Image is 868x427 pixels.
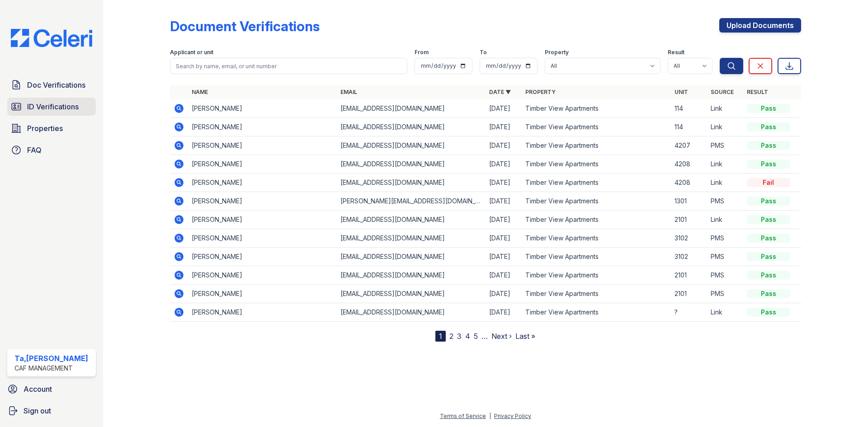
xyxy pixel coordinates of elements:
div: Pass [747,215,790,224]
td: PMS [707,285,743,303]
td: [DATE] [486,118,522,136]
td: Link [707,211,743,229]
td: 2101 [671,211,707,229]
label: To [480,49,487,56]
td: 114 [671,99,707,118]
td: [DATE] [486,136,522,155]
td: 4208 [671,155,707,174]
a: Unit [675,89,688,95]
td: [PERSON_NAME] [188,266,337,285]
td: PMS [707,266,743,285]
td: PMS [707,136,743,155]
div: Pass [747,160,790,169]
label: Result [668,49,684,56]
td: [PERSON_NAME] [188,229,337,248]
td: PMS [707,229,743,248]
a: 3 [457,332,462,341]
a: Last » [515,332,535,341]
div: Fail [747,178,790,187]
td: 4207 [671,136,707,155]
td: 114 [671,118,707,136]
td: [EMAIL_ADDRESS][DOMAIN_NAME] [337,303,486,322]
a: ID Verifications [7,98,96,116]
td: [EMAIL_ADDRESS][DOMAIN_NAME] [337,99,486,118]
div: 1 [435,331,446,342]
div: Pass [747,122,790,131]
td: Timber View Apartments [522,155,670,174]
span: … [481,331,488,342]
td: Timber View Apartments [522,229,670,248]
a: Account [4,380,99,398]
span: Sign out [24,405,51,416]
label: Applicant or unit [170,49,213,56]
td: Link [707,99,743,118]
td: [DATE] [486,285,522,303]
td: [EMAIL_ADDRESS][DOMAIN_NAME] [337,211,486,229]
td: [PERSON_NAME] [188,285,337,303]
div: Document Verifications [170,18,320,34]
div: Pass [747,308,790,317]
a: 5 [474,332,478,341]
td: Timber View Apartments [522,174,670,192]
span: Account [24,384,52,394]
td: 4208 [671,174,707,192]
td: [PERSON_NAME][EMAIL_ADDRESS][DOMAIN_NAME] [337,192,486,211]
a: Source [711,89,734,95]
div: Pass [747,141,790,150]
td: [DATE] [486,211,522,229]
div: Ta,[PERSON_NAME] [14,353,88,364]
a: Properties [7,119,96,137]
td: [PERSON_NAME] [188,118,337,136]
td: Timber View Apartments [522,285,670,303]
td: Timber View Apartments [522,211,670,229]
td: Timber View Apartments [522,136,670,155]
td: [PERSON_NAME] [188,155,337,174]
td: Link [707,174,743,192]
td: Link [707,118,743,136]
label: Property [545,49,569,56]
td: [EMAIL_ADDRESS][DOMAIN_NAME] [337,248,486,266]
a: Sign out [4,402,99,420]
td: [EMAIL_ADDRESS][DOMAIN_NAME] [337,174,486,192]
td: [DATE] [486,99,522,118]
td: Timber View Apartments [522,99,670,118]
td: [PERSON_NAME] [188,99,337,118]
input: Search by name, email, or unit number [170,58,407,74]
a: Upload Documents [719,18,801,33]
td: [EMAIL_ADDRESS][DOMAIN_NAME] [337,136,486,155]
td: [PERSON_NAME] [188,174,337,192]
div: CAF Management [14,364,88,373]
td: [DATE] [486,266,522,285]
td: [EMAIL_ADDRESS][DOMAIN_NAME] [337,155,486,174]
div: | [489,413,491,419]
a: 4 [465,332,470,341]
a: Privacy Policy [494,413,531,419]
td: 3102 [671,229,707,248]
div: Pass [747,234,790,243]
td: [EMAIL_ADDRESS][DOMAIN_NAME] [337,285,486,303]
td: [DATE] [486,248,522,266]
td: Timber View Apartments [522,192,670,211]
td: [EMAIL_ADDRESS][DOMAIN_NAME] [337,266,486,285]
td: [EMAIL_ADDRESS][DOMAIN_NAME] [337,229,486,248]
td: PMS [707,248,743,266]
td: [DATE] [486,155,522,174]
a: Doc Verifications [7,76,96,94]
div: Pass [747,104,790,113]
td: Timber View Apartments [522,303,670,322]
span: Properties [27,123,63,134]
td: Timber View Apartments [522,248,670,266]
td: PMS [707,192,743,211]
td: [PERSON_NAME] [188,303,337,322]
td: [DATE] [486,192,522,211]
img: CE_Logo_Blue-a8612792a0a2168367f1c8372b55b34899dd931a85d93a1a3d3e32e68fde9ad4.png [4,29,99,47]
a: Property [525,89,556,95]
td: 2101 [671,285,707,303]
a: Terms of Service [440,413,486,419]
div: Pass [747,252,790,261]
td: [PERSON_NAME] [188,248,337,266]
td: [EMAIL_ADDRESS][DOMAIN_NAME] [337,118,486,136]
span: FAQ [27,145,42,155]
td: 3102 [671,248,707,266]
